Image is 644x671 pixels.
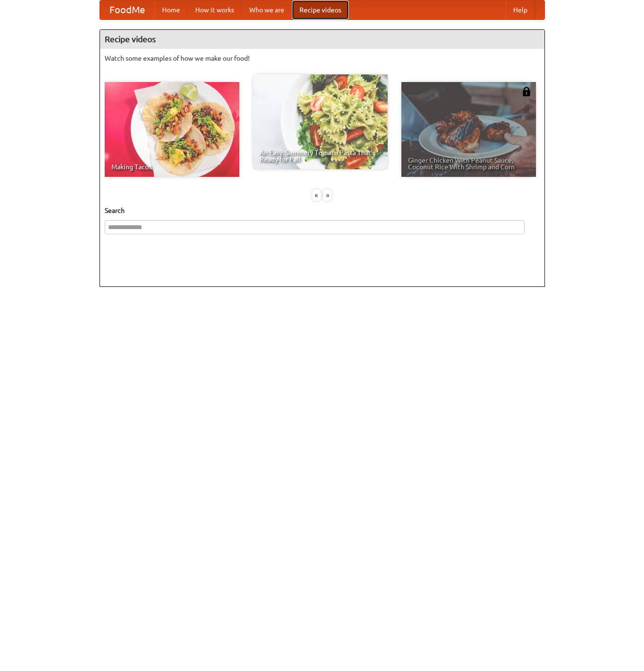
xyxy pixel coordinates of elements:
span: Making Tacos [111,164,233,170]
a: Recipe videos [292,0,349,19]
div: « [312,189,321,201]
a: Who we are [242,0,292,19]
div: » [323,189,332,201]
span: An Easy, Summery Tomato Pasta That's Ready for Fall [260,149,381,163]
a: Help [506,0,535,19]
h4: Recipe videos [100,30,544,49]
a: Making Tacos [105,82,239,177]
h5: Search [105,206,540,215]
a: How it works [188,0,242,19]
a: An Easy, Summery Tomato Pasta That's Ready for Fall [253,74,388,169]
a: Home [154,0,188,19]
img: 483408.png [522,87,531,96]
a: FoodMe [100,0,154,19]
p: Watch some examples of how we make our food! [105,54,540,63]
